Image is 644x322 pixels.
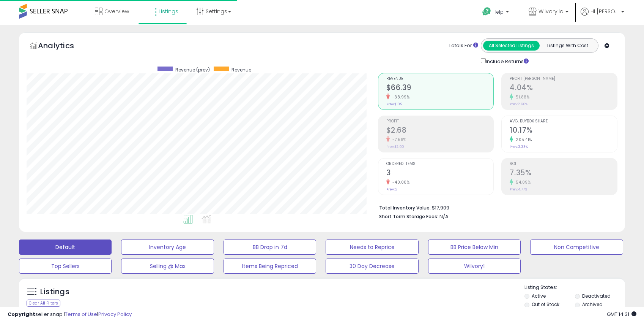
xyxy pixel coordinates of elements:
[483,41,540,51] button: All Selected Listings
[65,311,97,318] a: Terms of Use
[475,57,538,65] div: Include Returns
[379,203,612,212] li: $17,909
[386,168,494,179] h2: 3
[510,126,617,136] h2: 10.17%
[224,259,316,274] button: Items Being Repriced
[510,83,617,94] h2: 4.04%
[175,67,210,73] span: Revenue (prev)
[539,8,563,15] span: Wilvoryllc
[104,8,129,15] span: Overview
[510,102,527,106] small: Prev: 2.66%
[590,8,619,15] span: Hi [PERSON_NAME]
[428,240,521,255] button: BB Price Below Min
[607,311,636,318] span: 2025-08-11 14:31 GMT
[231,67,251,73] span: Revenue
[27,300,60,307] div: Clear All Filters
[513,137,532,143] small: 205.41%
[390,179,410,185] small: -40.00%
[386,144,404,149] small: Prev: $2.90
[510,144,528,149] small: Prev: 3.33%
[326,240,418,255] button: Needs to Reprice
[19,240,112,255] button: Default
[8,311,132,318] div: seller snap | |
[386,102,403,106] small: Prev: $109
[159,8,178,15] span: Listings
[476,1,516,25] a: Help
[539,41,596,51] button: Listings With Cost
[40,287,69,297] h5: Listings
[582,293,611,299] label: Deactivated
[510,119,617,124] span: Avg. Buybox Share
[530,240,623,255] button: Non Competitive
[581,8,624,25] a: Hi [PERSON_NAME]
[38,40,89,53] h5: Analytics
[98,311,132,318] a: Privacy Policy
[121,240,214,255] button: Inventory Age
[326,259,418,274] button: 30 Day Decrease
[224,240,316,255] button: BB Drop in 7d
[513,94,529,100] small: 51.88%
[386,77,494,81] span: Revenue
[532,301,559,308] label: Out of Stock
[582,301,603,308] label: Archived
[8,311,35,318] strong: Copyright
[513,179,531,185] small: 54.09%
[524,284,625,291] p: Listing States:
[532,293,546,299] label: Active
[390,137,406,143] small: -7.59%
[19,259,112,274] button: Top Sellers
[386,126,494,136] h2: $2.68
[386,119,494,124] span: Profit
[510,187,527,192] small: Prev: 4.77%
[386,83,494,94] h2: $66.39
[510,168,617,179] h2: 7.35%
[390,94,410,100] small: -38.99%
[493,9,504,15] span: Help
[386,162,494,166] span: Ordered Items
[428,259,521,274] button: Wilvory1
[386,187,397,192] small: Prev: 5
[121,259,214,274] button: Selling @ Max
[510,77,617,81] span: Profit [PERSON_NAME]
[439,213,449,220] span: N/A
[449,42,478,49] div: Totals For
[510,162,617,166] span: ROI
[379,205,431,211] b: Total Inventory Value:
[482,7,491,16] i: Get Help
[379,213,438,220] b: Short Term Storage Fees:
